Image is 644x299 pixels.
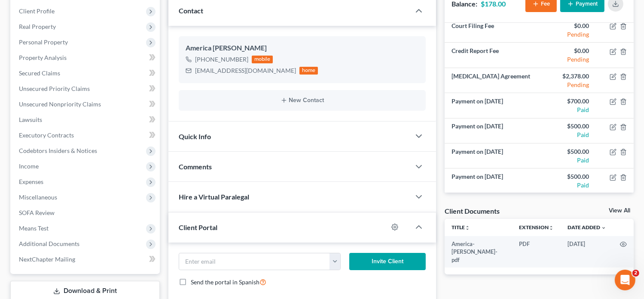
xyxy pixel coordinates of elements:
[546,30,589,39] div: Pending
[445,143,539,168] td: Payment on [DATE]
[349,253,426,270] button: Invite Client
[186,97,419,104] button: New Contact
[568,224,606,230] a: Date Added expand_more
[546,147,589,156] div: $500.00
[19,255,75,263] span: NextChapter Mailing
[445,43,539,68] td: Credit Report Fee
[609,208,630,214] a: View All
[299,67,318,75] div: home
[179,253,330,270] input: Enter email
[179,132,211,140] span: Quick Info
[12,205,160,221] a: SOFA Review
[519,224,554,230] a: Extensionunfold_more
[19,69,60,77] span: Secured Claims
[19,193,57,201] span: Miscellaneous
[12,97,160,112] a: Unsecured Nonpriority Claims
[445,168,539,193] td: Payment on [DATE]
[19,116,42,123] span: Lawsuits
[19,240,79,247] span: Additional Documents
[12,252,160,267] a: NextChapter Mailing
[186,43,419,53] div: America [PERSON_NAME]
[19,131,74,139] span: Executory Contracts
[615,270,635,290] iframe: Intercom live chat
[179,6,203,15] span: Contact
[465,225,470,230] i: unfold_more
[191,278,259,286] span: Send the portal in Spanish
[445,118,539,143] td: Payment on [DATE]
[179,162,212,171] span: Comments
[19,54,67,61] span: Property Analysis
[179,223,217,231] span: Client Portal
[19,85,90,92] span: Unsecured Priority Claims
[445,236,512,268] td: America-[PERSON_NAME]-pdf
[546,181,589,190] div: Paid
[19,224,49,232] span: Means Test
[12,65,160,81] a: Secured Claims
[546,122,589,131] div: $500.00
[195,55,248,64] div: [PHONE_NUMBER]
[546,156,589,165] div: Paid
[546,47,589,55] div: $0.00
[546,106,589,114] div: Paid
[12,81,160,97] a: Unsecured Priority Claims
[632,270,639,277] span: 2
[546,81,589,89] div: Pending
[452,224,470,230] a: Titleunfold_more
[179,193,249,201] span: Hire a Virtual Paralegal
[546,97,589,106] div: $700.00
[12,50,160,65] a: Property Analysis
[19,209,55,216] span: SOFA Review
[546,22,589,30] div: $0.00
[19,147,97,154] span: Codebtors Insiders & Notices
[12,112,160,128] a: Lawsuits
[19,23,56,30] span: Real Property
[549,225,554,230] i: unfold_more
[19,38,68,46] span: Personal Property
[12,128,160,143] a: Executory Contracts
[546,55,589,64] div: Pending
[445,206,500,215] div: Client Documents
[19,178,43,185] span: Expenses
[19,162,39,170] span: Income
[546,131,589,139] div: Paid
[252,56,273,63] div: mobile
[445,18,539,43] td: Court Filing Fee
[546,172,589,181] div: $500.00
[561,236,613,268] td: [DATE]
[19,7,55,15] span: Client Profile
[19,100,101,108] span: Unsecured Nonpriority Claims
[601,225,606,230] i: expand_more
[445,68,539,93] td: [MEDICAL_DATA] Agreement
[546,72,589,81] div: $2,378.00
[445,93,539,118] td: Payment on [DATE]
[512,236,561,268] td: PDF
[195,66,296,75] div: [EMAIL_ADDRESS][DOMAIN_NAME]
